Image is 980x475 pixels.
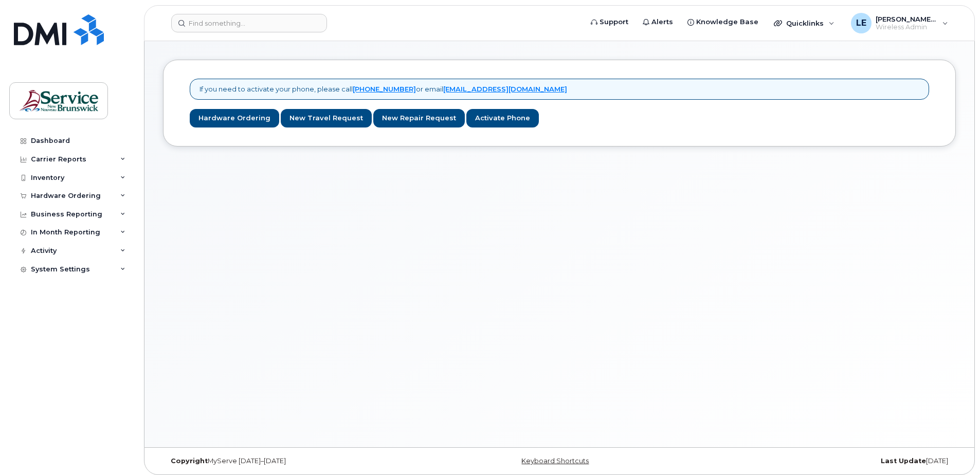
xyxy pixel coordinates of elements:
strong: Copyright [171,457,208,465]
a: New Repair Request [373,109,465,128]
p: If you need to activate your phone, please call or email [199,84,567,94]
a: [EMAIL_ADDRESS][DOMAIN_NAME] [443,85,567,93]
div: [DATE] [692,457,956,465]
a: New Travel Request [281,109,372,128]
strong: Last Update [881,457,926,465]
a: Keyboard Shortcuts [521,457,589,465]
a: Activate Phone [466,109,539,128]
div: MyServe [DATE]–[DATE] [163,457,427,465]
a: [PHONE_NUMBER] [353,85,416,93]
a: Hardware Ordering [190,109,279,128]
